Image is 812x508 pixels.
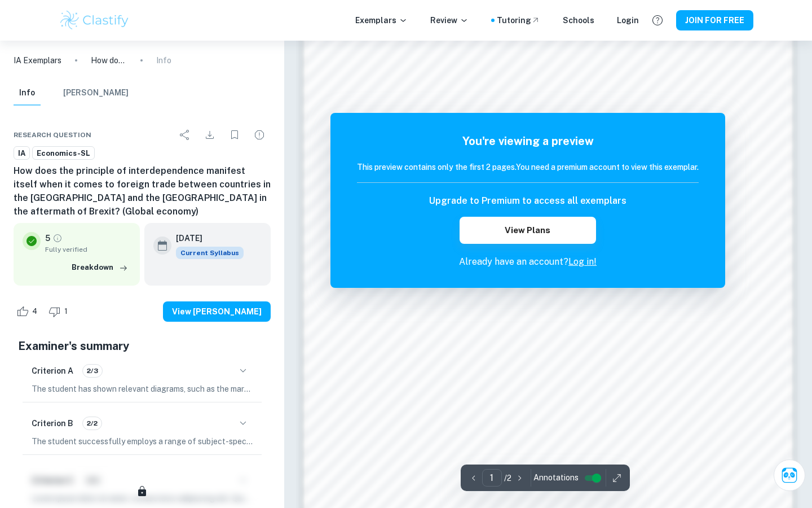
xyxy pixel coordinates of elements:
[355,14,408,27] p: Exemplars
[533,472,579,484] span: Annotations
[32,365,73,377] h6: Criterion A
[14,164,271,218] h6: How does the principle of interdependence manifest itself when it comes to foreign trade between ...
[14,303,43,321] div: Like
[198,124,221,146] div: Download
[163,301,271,322] button: View [PERSON_NAME]
[617,14,639,27] a: Login
[676,10,753,30] button: JOIN FOR FREE
[357,255,699,269] p: Already have an account?
[429,194,626,208] h6: Upgrade to Premium to access all exemplars
[45,244,131,255] span: Fully verified
[460,217,596,244] button: View Plans
[497,14,540,27] a: Tutoring
[18,338,266,354] h5: Examiner's summary
[14,54,61,67] a: IA Exemplars
[176,247,244,259] div: This exemplar is based on the current syllabus. Feel free to refer to it for inspiration/ideas wh...
[63,81,129,106] button: [PERSON_NAME]
[176,247,244,259] span: Current Syllabus
[648,11,667,30] button: Help and Feedback
[176,232,235,244] h6: [DATE]
[14,148,29,159] span: IA
[357,133,699,150] h5: You're viewing a preview
[174,124,196,146] div: Share
[774,459,805,491] button: Ask Clai
[156,54,171,67] p: Info
[58,306,74,317] span: 1
[357,161,699,173] h6: This preview contains only the first 2 pages. You need a premium account to view this exemplar.
[32,383,253,395] p: The student has shown relevant diagrams, such as the market for [PERSON_NAME] sweets in [GEOGRAPH...
[14,81,41,106] button: Info
[52,233,63,243] a: Grade fully verified
[26,306,43,317] span: 4
[32,435,253,448] p: The student successfully employs a range of subject-specific economic terms in the commentary, su...
[91,54,127,67] p: How does the principle of interdependence manifest itself when it comes to foreign trade between ...
[32,417,73,430] h6: Criterion B
[563,14,594,27] a: Schools
[14,146,30,160] a: IA
[33,148,94,159] span: Economics-SL
[32,146,95,160] a: Economics-SL
[223,124,246,146] div: Bookmark
[83,366,102,376] span: 2/3
[504,472,511,484] p: / 2
[430,14,469,27] p: Review
[45,232,50,244] p: 5
[248,124,271,146] div: Report issue
[59,9,130,32] img: Clastify logo
[46,303,74,321] div: Dislike
[83,418,101,428] span: 2/2
[69,259,131,276] button: Breakdown
[568,256,597,267] a: Log in!
[14,130,91,140] span: Research question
